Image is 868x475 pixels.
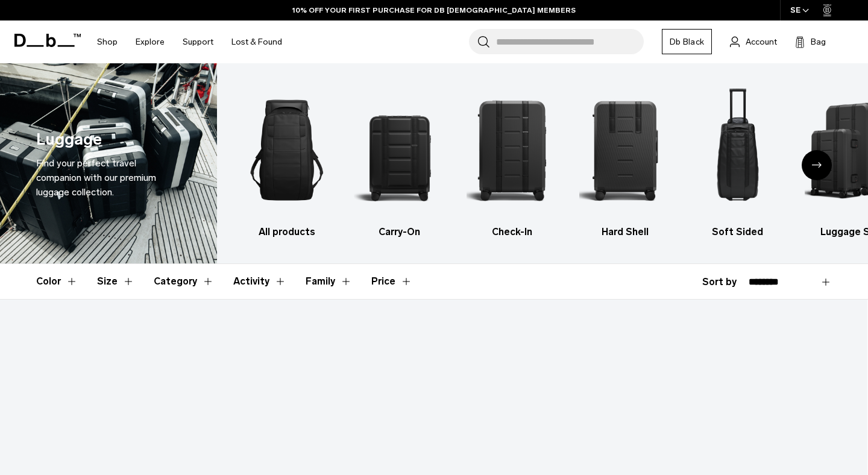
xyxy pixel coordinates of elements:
[241,225,333,239] h3: All products
[36,127,102,152] h1: Luggage
[241,81,333,239] a: Db All products
[183,20,213,63] a: Support
[241,81,333,239] li: 1 / 6
[467,81,558,239] a: Db Check-In
[467,81,558,219] img: Db
[241,81,333,219] img: Db
[692,81,784,239] li: 5 / 6
[467,81,558,239] li: 3 / 6
[811,36,826,48] span: Bag
[692,225,784,239] h3: Soft Sided
[579,81,671,239] li: 4 / 6
[97,20,118,63] a: Shop
[36,157,156,198] span: Find your perfect travel companion with our premium luggage collection.
[692,81,784,239] a: Db Soft Sided
[231,20,282,63] a: Lost & Found
[467,225,558,239] h3: Check-In
[579,81,671,239] a: Db Hard Shell
[292,5,576,16] a: 10% OFF YOUR FIRST PURCHASE FOR DB [DEMOGRAPHIC_DATA] MEMBERS
[795,34,826,49] button: Bag
[97,264,134,299] button: Toggle Filter
[354,81,445,219] img: Db
[354,225,445,239] h3: Carry-On
[579,225,671,239] h3: Hard Shell
[36,264,78,299] button: Toggle Filter
[233,264,286,299] button: Toggle Filter
[354,81,445,239] li: 2 / 6
[692,81,784,219] img: Db
[354,81,445,239] a: Db Carry-On
[662,29,712,54] a: Db Black
[371,264,412,299] button: Toggle Price
[88,20,291,63] nav: Main Navigation
[802,150,832,180] div: Next slide
[730,34,777,49] a: Account
[579,81,671,219] img: Db
[746,36,777,48] span: Account
[306,264,352,299] button: Toggle Filter
[154,264,214,299] button: Toggle Filter
[136,20,165,63] a: Explore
